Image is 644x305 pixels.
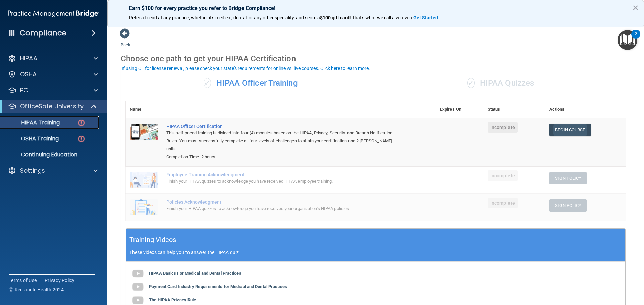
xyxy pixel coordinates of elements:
[121,49,631,68] div: Choose one path to get your HIPAA Certification
[204,78,211,88] span: ✓
[8,7,99,20] img: PMB logo
[131,267,145,280] img: gray_youtube_icon.38fcd6cc.png
[129,250,622,255] p: These videos can help you to answer the HIPAA quiz
[320,15,350,20] strong: $100 gift card
[149,297,196,302] b: The HIPAA Privacy Rule
[484,101,545,118] th: Status
[488,198,518,208] span: Incomplete
[20,54,37,62] p: HIPAA
[20,86,30,94] p: PCI
[129,15,320,20] span: Refer a friend at any practice, whether it's medical, dental, or any other speciality, and score a
[149,284,287,289] b: Payment Card Industry Requirements for Medical and Dental Practices
[8,70,98,78] a: OSHA
[129,5,622,11] p: Earn $100 for every practice you refer to Bridge Compliance!
[8,54,98,62] a: HIPAA
[166,172,402,177] div: Employee Training Acknowledgment
[632,2,639,13] button: Close
[488,170,518,181] span: Incomplete
[376,73,626,93] div: HIPAA Quizzes
[77,119,86,127] img: danger-circle.6113f641.png
[131,280,145,294] img: gray_youtube_icon.38fcd6cc.png
[126,73,376,93] div: HIPAA Officer Training
[488,122,518,133] span: Incomplete
[20,28,66,38] h4: Compliance
[413,15,439,20] a: Get Started
[166,205,402,213] div: Finish your HIPAA quizzes to acknowledge you have received your organization’s HIPAA policies.
[8,86,98,94] a: PCI
[467,78,475,88] span: ✓
[9,286,64,293] span: Ⓒ Rectangle Health 2024
[9,277,37,284] a: Terms of Use
[545,101,626,118] th: Actions
[122,66,370,71] div: If using CE for license renewal, please check your state's requirements for online vs. live cours...
[166,153,402,161] div: Completion Time: 2 hours
[20,70,37,78] p: OSHA
[4,119,60,126] p: HIPAA Training
[45,277,75,284] a: Privacy Policy
[4,135,59,142] p: OSHA Training
[8,102,97,110] a: OfficeSafe University
[20,102,84,110] p: OfficeSafe University
[413,15,438,20] strong: Get Started
[20,167,45,175] p: Settings
[618,30,637,50] button: Open Resource Center, 2 new notifications
[166,177,402,185] div: Finish your HIPAA quizzes to acknowledge you have received HIPAA employee training.
[121,34,130,47] a: Back
[436,101,484,118] th: Expires On
[350,15,413,20] span: ! That's what we call a win-win.
[166,129,402,153] div: This self-paced training is divided into four (4) modules based on the HIPAA, Privacy, Security, ...
[129,234,176,246] h5: Training Videos
[149,271,241,276] b: HIPAA Basics For Medical and Dental Practices
[635,34,637,43] div: 2
[77,135,86,143] img: danger-circle.6113f641.png
[549,199,587,212] button: Sign Policy
[4,151,96,158] p: Continuing Education
[166,199,402,205] div: Policies Acknowledgment
[121,65,371,72] button: If using CE for license renewal, please check your state's requirements for online vs. live cours...
[549,172,587,184] button: Sign Policy
[126,101,162,118] th: Name
[166,124,402,129] a: HIPAA Officer Certification
[549,124,590,136] a: Begin Course
[8,167,98,175] a: Settings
